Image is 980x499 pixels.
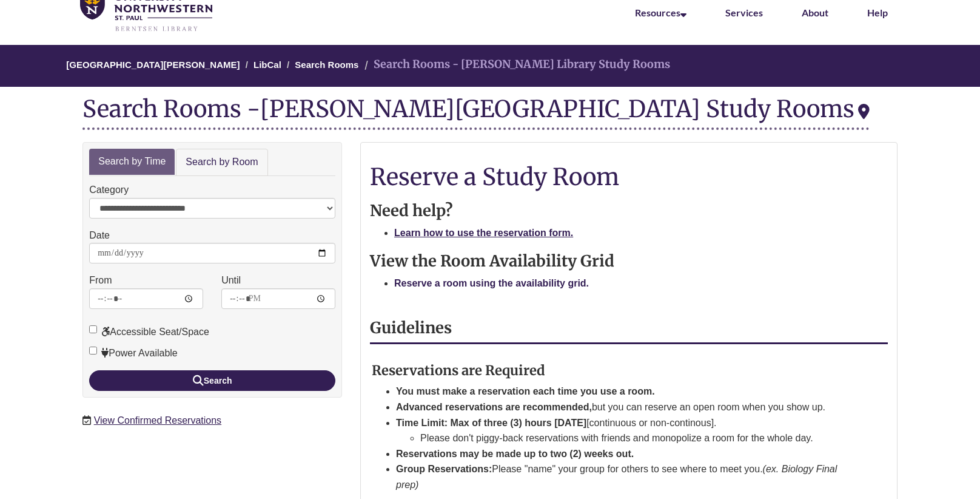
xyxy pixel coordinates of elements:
a: Services [725,7,763,18]
a: About [802,7,828,18]
strong: Time Limit: Max of three (3) hours [DATE] [396,418,586,428]
strong: Reservations are Required [372,362,545,379]
strong: View the Room Availability Grid [370,251,614,271]
strong: Need help? [370,201,453,220]
li: Please don't piggy-back reservations with friends and monopolize a room for the whole day. [420,430,859,446]
input: Power Available [89,347,97,355]
a: Learn how to use the reservation form. [394,228,573,238]
li: but you can reserve an open room when you show up. [396,399,859,415]
a: Help [867,7,888,18]
a: View Confirmed Reservations [94,415,221,426]
strong: Guidelines [370,318,452,338]
label: Date [89,228,110,243]
nav: Breadcrumb [82,45,898,87]
label: Until [221,273,241,288]
a: Search by Time [89,149,175,175]
label: From [89,273,112,288]
h1: Reserve a Study Room [370,164,888,189]
a: Reserve a room using the availability grid. [394,278,589,288]
strong: Group Reservations: [396,464,492,474]
a: [GEOGRAPHIC_DATA][PERSON_NAME] [66,59,240,70]
li: Please "name" your group for others to see where to meet you. [396,461,859,492]
strong: You must make a reservation each time you use a room. [396,386,655,396]
a: Resources [635,7,686,18]
input: Accessible Seat/Space [89,325,97,333]
label: Accessible Seat/Space [89,324,209,340]
strong: Advanced reservations are recommended, [396,402,592,412]
li: [continuous or non-continous]. [396,415,859,446]
div: [PERSON_NAME][GEOGRAPHIC_DATA] Study Rooms [260,94,870,123]
a: Search Rooms [295,59,358,70]
label: Power Available [89,345,178,361]
li: Search Rooms - [PERSON_NAME] Library Study Rooms [361,56,670,73]
a: Search by Room [176,149,267,176]
strong: Reservations may be made up to two (2) weeks out. [396,449,634,459]
div: Search Rooms - [82,96,870,130]
button: Search [89,370,335,391]
label: Category [89,182,129,198]
a: LibCal [253,59,281,70]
